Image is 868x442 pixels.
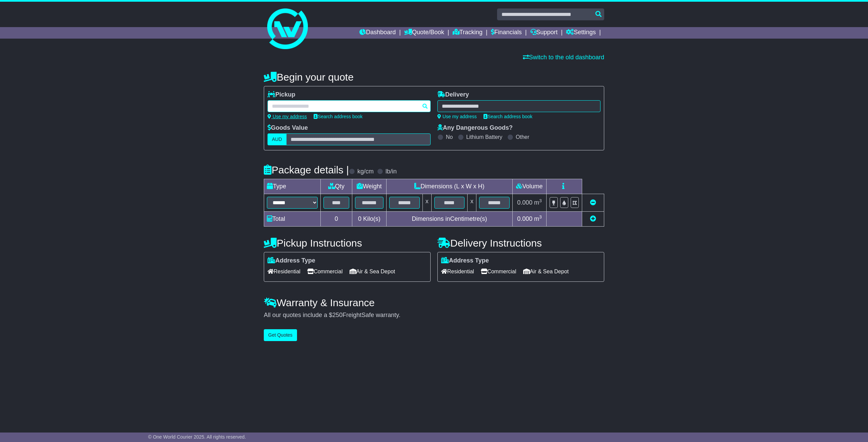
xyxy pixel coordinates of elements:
a: Search address book [484,114,532,119]
span: Residential [441,266,474,277]
typeahead: Please provide city [268,100,431,112]
sup: 3 [539,214,542,219]
a: Add new item [590,215,596,222]
td: Dimensions (L x W x H) [386,179,512,194]
span: m [534,199,542,206]
sup: 3 [539,198,542,203]
td: Qty [321,179,352,194]
h4: Begin your quote [264,71,604,83]
a: Quote/Book [404,27,444,39]
a: Search address book [314,114,362,119]
a: Use my address [437,114,477,119]
a: Settings [566,27,596,39]
td: Volume [512,179,546,194]
label: Address Type [268,257,315,265]
span: Air & Sea Depot [350,266,395,277]
td: x [468,194,476,212]
td: Type [264,179,321,194]
label: Other [516,134,529,140]
td: Dimensions in Centimetre(s) [386,212,512,227]
a: Tracking [453,27,482,39]
td: Total [264,212,321,227]
a: Remove this item [590,199,596,206]
a: Dashboard [359,27,396,39]
span: Commercial [307,266,342,277]
span: Air & Sea Depot [523,266,569,277]
label: Goods Value [268,124,308,132]
span: 0.000 [517,215,532,222]
td: Weight [352,179,387,194]
span: 0 [358,215,361,222]
label: Address Type [441,257,489,265]
label: Pickup [268,91,295,99]
h4: Delivery Instructions [437,237,604,249]
span: 250 [332,312,342,318]
span: 0.000 [517,199,532,206]
a: Support [530,27,558,39]
td: x [422,194,431,212]
a: Financials [491,27,522,39]
h4: Pickup Instructions [264,237,431,249]
a: Use my address [268,114,307,119]
td: Kilo(s) [352,212,387,227]
span: m [534,215,542,222]
label: No [446,134,453,140]
span: © One World Courier 2025. All rights reserved. [148,434,246,440]
div: All our quotes include a $ FreightSafe warranty. [264,312,604,319]
label: Any Dangerous Goods? [437,124,513,132]
a: Switch to the old dashboard [523,54,604,61]
label: Delivery [437,91,469,99]
td: 0 [321,212,352,227]
label: kg/cm [357,168,374,175]
h4: Package details | [264,164,349,175]
label: lb/in [386,168,397,175]
button: Get Quotes [264,329,297,341]
label: Lithium Battery [466,134,502,140]
h4: Warranty & Insurance [264,297,604,308]
span: Commercial [481,266,516,277]
span: Residential [268,266,300,277]
label: AUD [268,133,287,145]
